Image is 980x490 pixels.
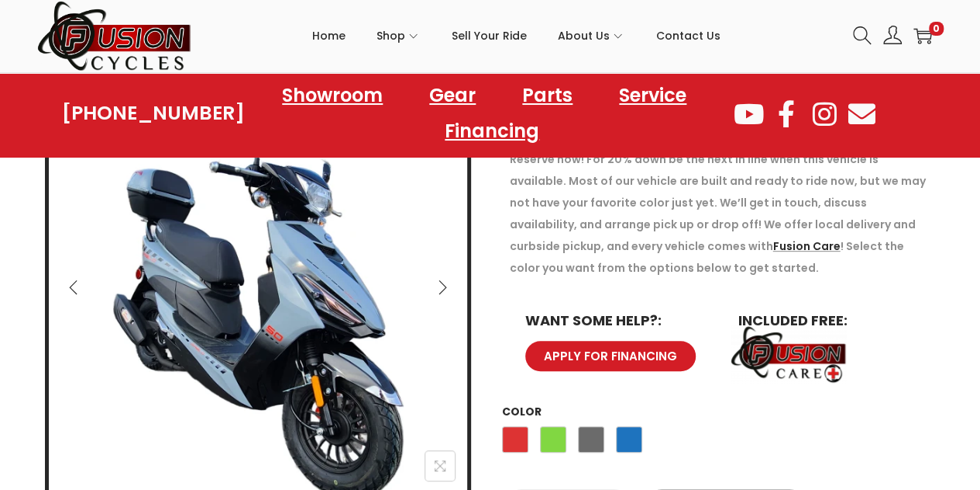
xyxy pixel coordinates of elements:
[913,26,932,45] a: 0
[603,78,702,113] a: Service
[377,16,405,55] span: Shop
[502,404,542,419] label: Color
[773,238,841,254] a: Fusion Care
[429,113,555,149] a: Financing
[544,350,677,362] span: APPLY FOR FINANCING
[656,16,720,55] span: Contact Us
[414,78,491,113] a: Gear
[507,78,588,113] a: Parts
[192,1,841,71] nav: Primary navigation
[510,148,936,279] p: Reserve now! For 20% down be the next in line when this vehicle is available. Most of our vehicle...
[266,78,398,113] a: Showroom
[525,314,707,328] h6: WANT SOME HELP?:
[62,103,245,124] a: [PHONE_NUMBER]
[452,1,527,71] a: Sell Your Ride
[57,270,91,304] button: Previous
[525,341,696,371] a: APPLY FOR FINANCING
[245,78,732,149] nav: Menu
[425,270,459,304] button: Next
[558,16,610,55] span: About Us
[656,1,720,71] a: Contact Us
[312,16,346,55] span: Home
[558,1,625,71] a: About Us
[312,1,346,71] a: Home
[377,1,421,71] a: Shop
[452,16,527,55] span: Sell Your Ride
[738,314,920,328] h6: INCLUDED FREE:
